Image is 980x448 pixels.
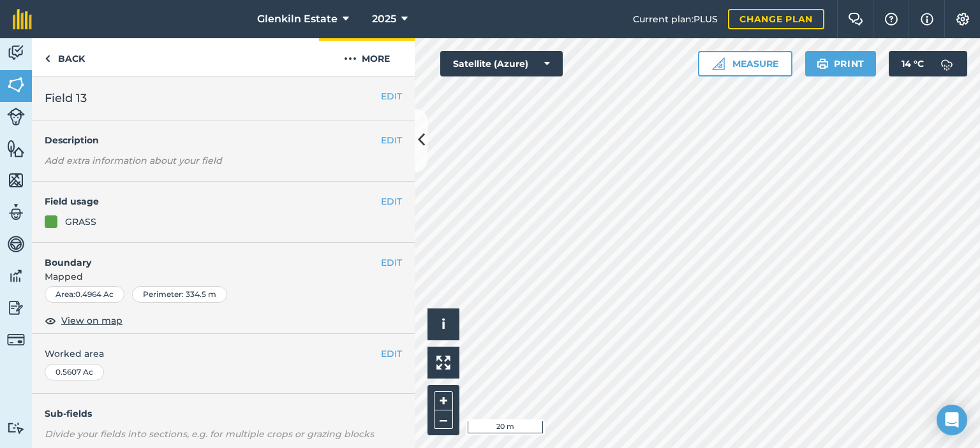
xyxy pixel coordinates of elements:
span: Current plan : PLUS [633,12,718,26]
div: Area : 0.4964 Ac [45,286,124,303]
img: svg+xml;base64,PD94bWwgdmVyc2lvbj0iMS4wIiBlbmNvZGluZz0idXRmLTgiPz4KPCEtLSBHZW5lcmF0b3I6IEFkb2JlIE... [7,266,25,285]
button: – [434,410,453,429]
img: svg+xml;base64,PHN2ZyB4bWxucz0iaHR0cDovL3d3dy53My5vcmcvMjAwMC9zdmciIHdpZHRoPSI1NiIgaGVpZ2h0PSI2MC... [7,171,25,190]
img: svg+xml;base64,PHN2ZyB4bWxucz0iaHR0cDovL3d3dy53My5vcmcvMjAwMC9zdmciIHdpZHRoPSIxNyIgaGVpZ2h0PSIxNy... [921,11,933,27]
img: Two speech bubbles overlapping with the left bubble in the forefront [848,13,863,25]
span: 14 ° C [902,51,924,76]
button: View on map [45,313,122,328]
img: svg+xml;base64,PHN2ZyB4bWxucz0iaHR0cDovL3d3dy53My5vcmcvMjAwMC9zdmciIHdpZHRoPSIxOCIgaGVpZ2h0PSIyNC... [45,313,56,328]
img: svg+xml;base64,PD94bWwgdmVyc2lvbj0iMS4wIiBlbmNvZGluZz0idXRmLTgiPz4KPCEtLSBHZW5lcmF0b3I6IEFkb2JlIE... [7,235,25,254]
span: Glenkiln Estate [257,11,338,27]
button: 14 °C [889,51,967,76]
button: More [319,38,415,76]
img: Four arrows, one pointing top left, one top right, one bottom right and the last bottom left [436,356,450,370]
span: 2025 [372,11,396,27]
button: Print [805,51,877,76]
span: Field 13 [45,89,87,107]
a: Back [32,38,98,76]
img: fieldmargin Logo [13,9,32,29]
img: svg+xml;base64,PD94bWwgdmVyc2lvbj0iMS4wIiBlbmNvZGluZz0idXRmLTgiPz4KPCEtLSBHZW5lcmF0b3I6IEFkb2JlIE... [7,203,25,222]
div: GRASS [65,215,96,229]
em: Divide your fields into sections, e.g. for multiple crops or grazing blocks [45,428,374,440]
img: svg+xml;base64,PHN2ZyB4bWxucz0iaHR0cDovL3d3dy53My5vcmcvMjAwMC9zdmciIHdpZHRoPSIyMCIgaGVpZ2h0PSIyNC... [344,51,357,66]
a: Change plan [728,9,824,29]
img: svg+xml;base64,PD94bWwgdmVyc2lvbj0iMS4wIiBlbmNvZGluZz0idXRmLTgiPz4KPCEtLSBHZW5lcmF0b3I6IEFkb2JlIE... [934,51,960,76]
span: i [442,316,445,332]
img: Ruler icon [712,57,725,70]
button: + [434,391,453,410]
img: svg+xml;base64,PHN2ZyB4bWxucz0iaHR0cDovL3d3dy53My5vcmcvMjAwMC9zdmciIHdpZHRoPSI1NiIgaGVpZ2h0PSI2MC... [7,75,25,94]
h4: Field usage [45,194,381,208]
button: Measure [698,51,792,76]
button: Satellite (Azure) [440,51,563,76]
h4: Sub-fields [32,407,415,421]
img: svg+xml;base64,PD94bWwgdmVyc2lvbj0iMS4wIiBlbmNvZGluZz0idXRmLTgiPz4KPCEtLSBHZW5lcmF0b3I6IEFkb2JlIE... [7,108,25,126]
img: svg+xml;base64,PHN2ZyB4bWxucz0iaHR0cDovL3d3dy53My5vcmcvMjAwMC9zdmciIHdpZHRoPSIxOSIgaGVpZ2h0PSIyNC... [817,56,829,71]
h4: Description [45,133,402,147]
button: EDIT [381,347,402,361]
button: i [427,308,459,340]
img: svg+xml;base64,PD94bWwgdmVyc2lvbj0iMS4wIiBlbmNvZGluZz0idXRmLTgiPz4KPCEtLSBHZW5lcmF0b3I6IEFkb2JlIE... [7,422,25,434]
img: svg+xml;base64,PD94bWwgdmVyc2lvbj0iMS4wIiBlbmNvZGluZz0idXRmLTgiPz4KPCEtLSBHZW5lcmF0b3I6IEFkb2JlIE... [7,331,25,349]
img: svg+xml;base64,PD94bWwgdmVyc2lvbj0iMS4wIiBlbmNvZGluZz0idXRmLTgiPz4KPCEtLSBHZW5lcmF0b3I6IEFkb2JlIE... [7,298,25,317]
button: EDIT [381,89,402,103]
button: EDIT [381,256,402,270]
img: A question mark icon [884,13,899,25]
div: Perimeter : 334.5 m [132,286,227,303]
em: Add extra information about your field [45,155,222,166]
button: EDIT [381,194,402,208]
h4: Boundary [32,243,381,270]
span: View on map [61,314,122,328]
img: svg+xml;base64,PHN2ZyB4bWxucz0iaHR0cDovL3d3dy53My5vcmcvMjAwMC9zdmciIHdpZHRoPSI5IiBoZWlnaHQ9IjI0Ii... [45,51,50,66]
img: svg+xml;base64,PD94bWwgdmVyc2lvbj0iMS4wIiBlbmNvZGluZz0idXRmLTgiPz4KPCEtLSBHZW5lcmF0b3I6IEFkb2JlIE... [7,43,25,62]
img: A cog icon [955,13,970,25]
div: Open Intercom Messenger [937,405,967,435]
button: EDIT [381,133,402,147]
div: 0.5607 Ac [45,364,104,380]
span: Worked area [45,347,402,361]
img: svg+xml;base64,PHN2ZyB4bWxucz0iaHR0cDovL3d3dy53My5vcmcvMjAwMC9zdmciIHdpZHRoPSI1NiIgaGVpZ2h0PSI2MC... [7,139,25,158]
span: Mapped [32,270,415,284]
